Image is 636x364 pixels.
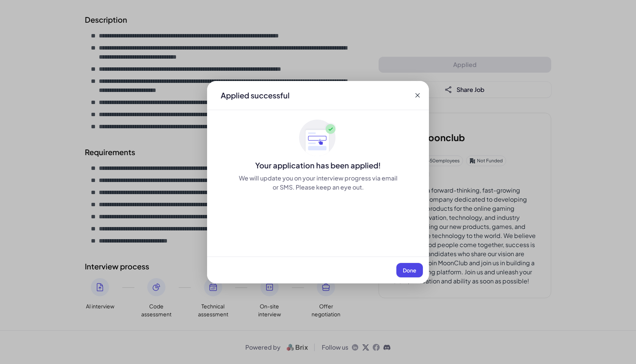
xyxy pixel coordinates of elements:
[396,263,423,277] button: Done
[221,90,290,101] div: Applied successful
[207,160,429,171] div: Your application has been applied!
[299,119,337,157] img: ApplyedMaskGroup3.svg
[237,174,399,192] div: We will update you on your interview progress via email or SMS. Please keep an eye out.
[403,267,416,274] span: Done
